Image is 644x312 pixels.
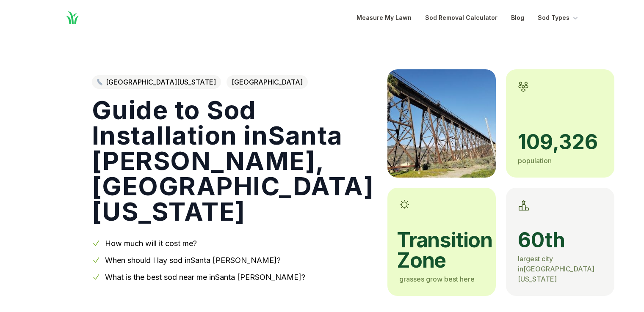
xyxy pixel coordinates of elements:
[92,97,374,224] h1: Guide to Sod Installation in Santa [PERSON_NAME] , [GEOGRAPHIC_DATA][US_STATE]
[387,69,496,178] img: A picture of Santa Maria
[518,230,603,250] span: 60th
[538,13,580,23] button: Sod Types
[227,75,308,89] span: [GEOGRAPHIC_DATA]
[518,156,552,165] span: population
[511,13,524,23] a: Blog
[105,239,197,248] a: How much will it cost me?
[425,13,498,23] a: Sod Removal Calculator
[518,132,603,152] span: 109,326
[92,75,221,89] a: [GEOGRAPHIC_DATA][US_STATE]
[105,256,281,265] a: When should I lay sod inSanta [PERSON_NAME]?
[518,255,594,283] span: largest city in [GEOGRAPHIC_DATA][US_STATE]
[399,275,475,283] span: grasses grow best here
[357,13,412,23] a: Measure My Lawn
[97,79,102,85] img: Southern California state outline
[105,273,305,282] a: What is the best sod near me inSanta [PERSON_NAME]?
[397,230,484,271] span: transition zone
